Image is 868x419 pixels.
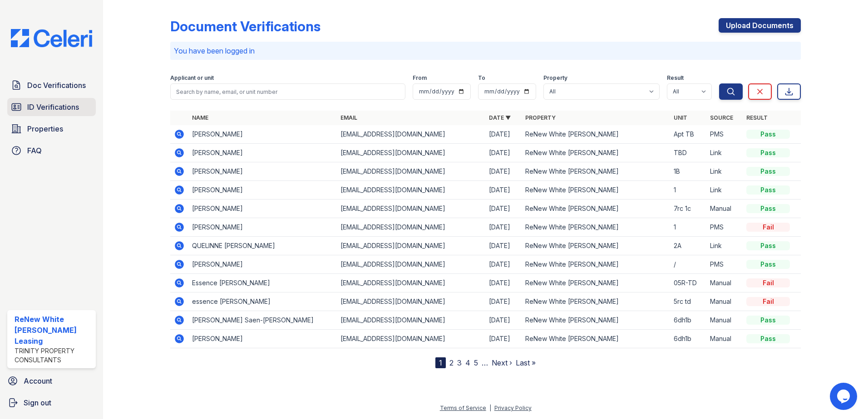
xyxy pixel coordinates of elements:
[670,162,706,181] td: 1B
[746,260,790,269] div: Pass
[337,292,485,311] td: [EMAIL_ADDRESS][DOMAIN_NAME]
[188,181,337,200] td: [PERSON_NAME]
[485,125,522,144] td: [DATE]
[337,181,485,200] td: [EMAIL_ADDRESS][DOMAIN_NAME]
[670,292,706,311] td: 5rc td
[522,200,670,218] td: ReNew White [PERSON_NAME]
[670,311,706,330] td: 6dh1b
[27,123,63,134] span: Properties
[746,223,790,232] div: Fail
[746,185,790,195] div: Pass
[485,330,522,348] td: [DATE]
[489,404,491,411] div: |
[170,83,405,100] input: Search by name, email, or unit number
[706,311,743,330] td: Manual
[670,330,706,348] td: 6dh1b
[706,330,743,348] td: Manual
[482,357,488,368] span: …
[670,255,706,274] td: /
[188,255,337,274] td: [PERSON_NAME]
[4,29,99,47] img: CE_Logo_Blue-a8612792a0a2168367f1c8372b55b34899dd931a85d93a1a3d3e32e68fde9ad4.png
[522,162,670,181] td: ReNew White [PERSON_NAME]
[525,114,556,121] a: Property
[188,237,337,255] td: QUELINNE [PERSON_NAME]
[706,125,743,144] td: PMS
[830,383,859,410] iframe: chat widget
[485,200,522,218] td: [DATE]
[337,125,485,144] td: [EMAIL_ADDRESS][DOMAIN_NAME]
[706,200,743,218] td: Manual
[746,241,790,250] div: Pass
[440,404,486,411] a: Terms of Service
[337,330,485,348] td: [EMAIL_ADDRESS][DOMAIN_NAME]
[188,218,337,237] td: [PERSON_NAME]
[170,74,214,82] label: Applicant or unit
[667,74,684,82] label: Result
[674,114,687,121] a: Unit
[670,125,706,144] td: Apt TB
[4,394,99,412] a: Sign out
[522,237,670,255] td: ReNew White [PERSON_NAME]
[337,200,485,218] td: [EMAIL_ADDRESS][DOMAIN_NAME]
[7,98,96,116] a: ID Verifications
[522,181,670,200] td: ReNew White [PERSON_NAME]
[4,372,99,390] a: Account
[670,181,706,200] td: 1
[746,130,790,139] div: Pass
[337,144,485,162] td: [EMAIL_ADDRESS][DOMAIN_NAME]
[522,292,670,311] td: ReNew White [PERSON_NAME]
[706,274,743,292] td: Manual
[706,292,743,311] td: Manual
[485,292,522,311] td: [DATE]
[337,274,485,292] td: [EMAIL_ADDRESS][DOMAIN_NAME]
[465,358,470,367] a: 4
[670,218,706,237] td: 1
[706,181,743,200] td: Link
[522,218,670,237] td: ReNew White [PERSON_NAME]
[340,114,357,121] a: Email
[522,274,670,292] td: ReNew White [PERSON_NAME]
[188,330,337,348] td: [PERSON_NAME]
[670,200,706,218] td: 7rc 1c
[485,237,522,255] td: [DATE]
[188,125,337,144] td: [PERSON_NAME]
[706,162,743,181] td: Link
[7,76,96,94] a: Doc Verifications
[485,218,522,237] td: [DATE]
[7,120,96,138] a: Properties
[494,404,532,411] a: Privacy Policy
[15,314,92,346] div: ReNew White [PERSON_NAME] Leasing
[485,162,522,181] td: [DATE]
[746,167,790,176] div: Pass
[15,346,92,365] div: Trinity Property Consultants
[485,255,522,274] td: [DATE]
[474,358,478,367] a: 5
[485,274,522,292] td: [DATE]
[27,145,42,156] span: FAQ
[670,274,706,292] td: 05R-TD
[188,162,337,181] td: [PERSON_NAME]
[188,200,337,218] td: [PERSON_NAME]
[170,18,321,34] div: Document Verifications
[435,357,446,368] div: 1
[706,237,743,255] td: Link
[489,114,511,121] a: Date ▼
[24,397,51,408] span: Sign out
[706,218,743,237] td: PMS
[478,74,485,82] label: To
[746,278,790,287] div: Fail
[746,334,790,343] div: Pass
[485,181,522,200] td: [DATE]
[522,330,670,348] td: ReNew White [PERSON_NAME]
[522,144,670,162] td: ReNew White [PERSON_NAME]
[746,204,790,213] div: Pass
[24,375,52,386] span: Account
[413,74,427,82] label: From
[516,358,536,367] a: Last »
[670,144,706,162] td: TBD
[522,255,670,274] td: ReNew White [PERSON_NAME]
[337,218,485,237] td: [EMAIL_ADDRESS][DOMAIN_NAME]
[188,144,337,162] td: [PERSON_NAME]
[719,18,801,33] a: Upload Documents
